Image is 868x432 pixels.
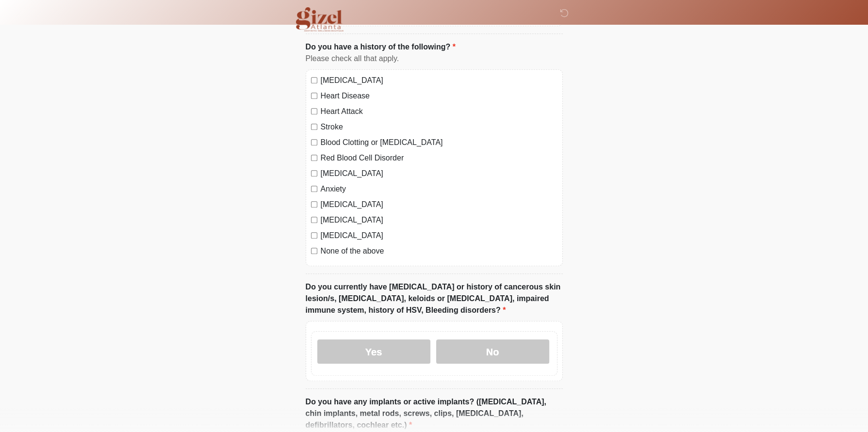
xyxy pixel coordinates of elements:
[321,121,557,133] label: Stroke
[306,53,563,64] div: Please check all that apply.
[311,232,317,239] input: [MEDICAL_DATA]
[311,217,317,223] input: [MEDICAL_DATA]
[321,183,557,195] label: Anxiety
[311,139,317,145] input: Blood Clotting or [MEDICAL_DATA]
[311,186,317,192] input: Anxiety
[311,248,317,254] input: None of the above
[311,124,317,130] input: Stroke
[311,93,317,99] input: Heart Disease
[296,7,344,32] img: Gizel Atlanta Logo
[321,152,557,164] label: Red Blood Cell Disorder
[311,77,317,83] input: [MEDICAL_DATA]
[311,170,317,176] input: [MEDICAL_DATA]
[311,201,317,208] input: [MEDICAL_DATA]
[306,396,563,431] label: Do you have any implants or active implants? ([MEDICAL_DATA], chin implants, metal rods, screws, ...
[321,168,557,179] label: [MEDICAL_DATA]
[321,75,557,86] label: [MEDICAL_DATA]
[321,245,557,257] label: None of the above
[311,155,317,161] input: Red Blood Cell Disorder
[321,214,557,226] label: [MEDICAL_DATA]
[321,106,557,117] label: Heart Attack
[306,281,563,316] label: Do you currently have [MEDICAL_DATA] or history of cancerous skin lesion/s, [MEDICAL_DATA], keloi...
[317,339,430,364] label: Yes
[321,90,557,102] label: Heart Disease
[311,108,317,114] input: Heart Attack
[306,41,456,53] label: Do you have a history of the following?
[321,199,557,210] label: [MEDICAL_DATA]
[436,339,549,364] label: No
[321,137,557,148] label: Blood Clotting or [MEDICAL_DATA]
[321,230,557,241] label: [MEDICAL_DATA]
